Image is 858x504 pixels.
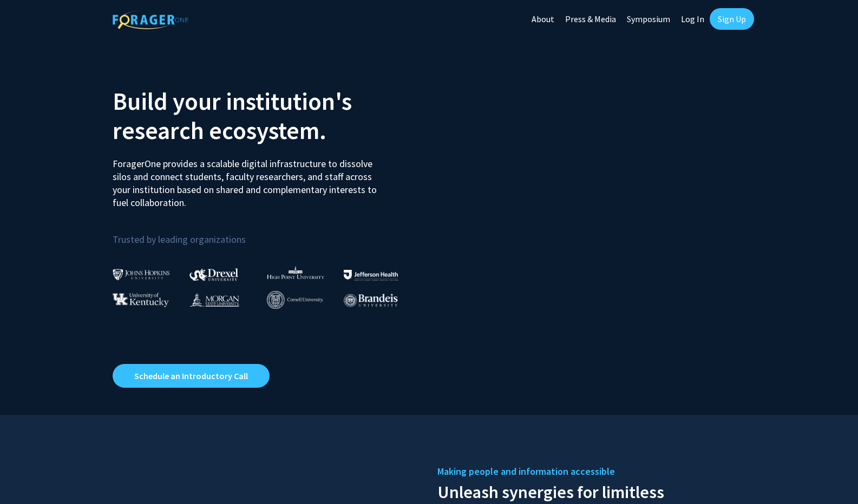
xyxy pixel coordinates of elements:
a: Opens in a new tab [113,364,270,388]
h2: Build your institution's research ecosystem. [113,87,421,145]
img: Cornell University [267,291,323,309]
img: Morgan State University [189,293,239,307]
img: Brandeis University [344,294,398,307]
p: ForagerOne provides a scalable digital infrastructure to dissolve silos and connect students, fac... [113,149,384,209]
img: University of Kentucky [113,293,169,307]
img: ForagerOne Logo [113,10,188,29]
img: High Point University [267,266,324,279]
p: Trusted by leading organizations [113,218,421,248]
img: Thomas Jefferson University [344,270,398,280]
img: Drexel University [189,268,238,281]
img: Johns Hopkins University [113,269,170,280]
h5: Making people and information accessible [437,463,746,480]
a: Sign Up [710,8,754,30]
